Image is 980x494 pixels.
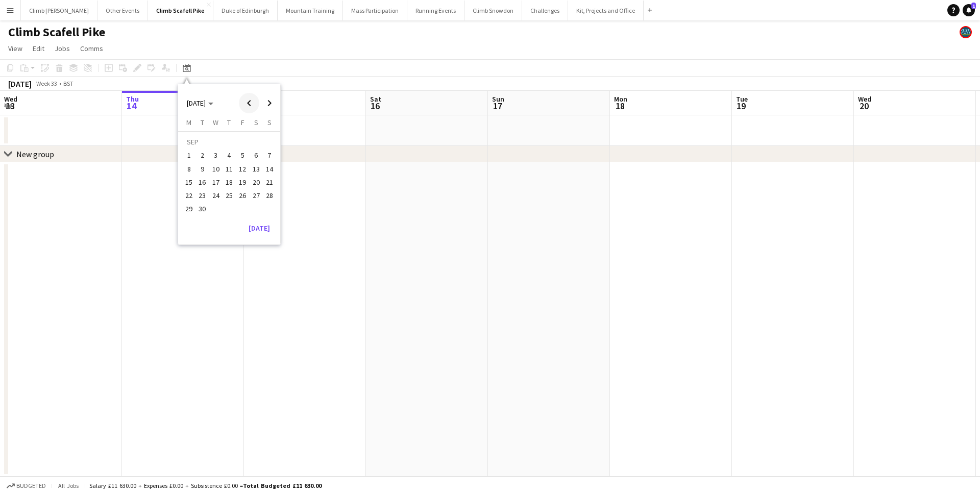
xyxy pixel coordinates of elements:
button: 15-09-2025 [182,176,195,189]
span: 18 [223,176,235,188]
span: 30 [197,203,209,215]
span: 13 [250,163,262,175]
button: 22-09-2025 [182,189,195,202]
button: Mountain Training [278,1,343,20]
span: Comms [80,44,103,53]
button: Climb Scafell Pike [148,1,213,20]
button: 14-09-2025 [263,162,276,176]
button: 25-09-2025 [223,189,236,202]
span: 16 [369,100,381,112]
a: 1 [963,4,975,16]
span: 9 [197,163,209,175]
span: F [241,118,244,127]
button: 16-09-2025 [195,176,209,189]
button: 21-09-2025 [263,176,276,189]
span: T [227,118,231,127]
span: 8 [183,163,195,175]
span: 12 [236,163,249,175]
span: 22 [183,189,195,202]
span: 14 [125,100,139,112]
button: Challenges [522,1,568,20]
span: 27 [250,189,262,202]
span: Total Budgeted £11 630.00 [243,482,322,489]
a: View [4,42,27,55]
span: 25 [223,189,235,202]
div: [DATE] [8,79,32,89]
button: 12-09-2025 [236,162,249,176]
span: [DATE] [187,98,206,108]
span: Jobs [55,44,70,53]
span: 13 [3,100,17,112]
span: Budgeted [16,482,46,489]
button: 26-09-2025 [236,189,249,202]
span: 19 [734,100,748,112]
button: 06-09-2025 [249,149,262,162]
span: 26 [236,189,249,202]
span: 18 [612,100,627,112]
div: New group [16,149,54,159]
a: Comms [76,42,107,55]
span: 16 [197,176,209,188]
span: 10 [210,163,222,175]
button: 20-09-2025 [249,176,262,189]
span: 24 [210,189,222,202]
button: Kit, Projects and Office [568,1,644,20]
span: View [8,44,22,53]
span: 14 [263,163,276,175]
button: 02-09-2025 [195,149,209,162]
button: 28-09-2025 [263,189,276,202]
span: Thu [126,94,139,104]
span: 29 [183,203,195,215]
span: Week 33 [34,80,59,87]
button: Budgeted [5,480,47,491]
app-user-avatar: Staff RAW Adventures [960,26,972,38]
button: 23-09-2025 [195,189,209,202]
span: 6 [250,150,262,162]
a: Jobs [51,42,74,55]
button: 30-09-2025 [195,202,209,215]
span: 1 [971,3,976,9]
button: Choose month and year [183,94,217,112]
button: 13-09-2025 [249,162,262,176]
button: 18-09-2025 [223,176,236,189]
td: SEP [182,135,276,149]
span: 19 [236,176,249,188]
button: 01-09-2025 [182,149,195,162]
button: Next month [259,93,280,113]
span: 17 [491,100,504,112]
span: 28 [263,189,276,202]
span: S [254,118,258,127]
span: W [213,118,218,127]
button: 17-09-2025 [209,176,223,189]
button: 08-09-2025 [182,162,195,176]
span: Mon [614,94,627,104]
span: Wed [858,94,871,104]
span: Edit [33,44,44,53]
span: M [186,118,191,127]
span: 1 [183,150,195,162]
span: Tue [736,94,748,104]
button: Previous month [239,93,259,113]
span: Sat [370,94,381,104]
button: 04-09-2025 [223,149,236,162]
div: BST [63,80,73,87]
button: Duke of Edinburgh [213,1,278,20]
button: 27-09-2025 [249,189,262,202]
button: Mass Participation [343,1,407,20]
span: 17 [210,176,222,188]
span: 11 [223,163,235,175]
button: 03-09-2025 [209,149,223,162]
button: 05-09-2025 [236,149,249,162]
button: Climb [PERSON_NAME] [21,1,97,20]
div: Salary £11 630.00 + Expenses £0.00 + Subsistence £0.00 = [89,482,322,489]
a: Edit [29,42,48,55]
span: Sun [492,94,504,104]
button: 24-09-2025 [209,189,223,202]
button: 10-09-2025 [209,162,223,176]
span: 4 [223,150,235,162]
span: 21 [263,176,276,188]
span: T [201,118,204,127]
button: Climb Snowdon [464,1,522,20]
span: 23 [197,189,209,202]
span: Wed [4,94,17,104]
